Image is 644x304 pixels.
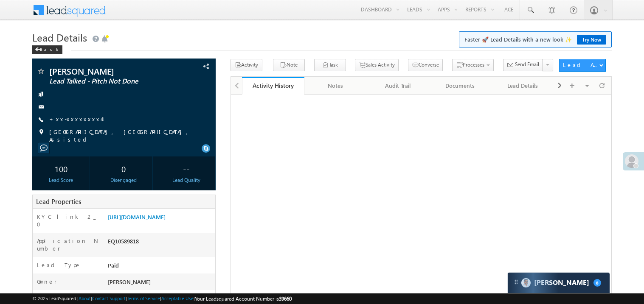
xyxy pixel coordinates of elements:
[242,77,304,95] a: Activity History
[32,45,62,54] div: Back
[92,296,126,301] a: Contact Support
[161,296,194,301] a: Acceptable Use
[32,45,67,52] a: Back
[127,296,160,301] a: Terms of Service
[97,161,150,176] div: 0
[97,176,150,184] div: Disengaged
[195,296,292,302] span: Your Leadsquared Account Number is
[49,115,115,123] a: +xx-xxxxxxxx41
[563,61,599,69] div: Lead Actions
[355,59,399,71] button: Sales Activity
[507,272,610,293] div: carter-dragCarter[PERSON_NAME]8
[498,81,546,91] div: Lead Details
[160,161,213,176] div: --
[106,237,215,249] div: EQ10589818
[37,261,81,269] label: Lead Type
[367,77,429,95] a: Audit Trail
[515,61,539,68] span: Send Email
[521,278,531,287] img: Carter
[34,176,88,184] div: Lead Score
[36,197,81,206] span: Lead Properties
[464,35,606,44] span: Faster 🚀 Lead Details with a new look ✨
[108,213,166,220] a: [URL][DOMAIN_NAME]
[452,59,494,71] button: Processes
[304,77,367,95] a: Notes
[559,59,606,72] button: Lead Actions
[374,81,422,91] div: Audit Trail
[311,81,359,91] div: Notes
[231,59,262,71] button: Activity
[408,59,443,71] button: Converse
[34,161,88,176] div: 100
[106,261,215,273] div: Paid
[37,237,99,252] label: Application Number
[577,35,606,45] a: Try Now
[463,61,484,68] span: Processes
[32,31,87,44] span: Lead Details
[248,81,298,89] div: Activity History
[32,295,292,303] span: © 2025 LeadSquared | | | | |
[492,77,554,95] a: Lead Details
[513,279,520,285] img: carter-drag
[273,59,305,71] button: Note
[79,296,91,301] a: About
[534,279,589,287] span: Carter
[429,77,492,95] a: Documents
[49,67,163,75] span: [PERSON_NAME]
[37,278,57,285] label: Owner
[37,213,99,228] label: KYC link 2_0
[314,59,346,71] button: Task
[279,296,292,302] span: 39660
[503,59,543,71] button: Send Email
[49,128,198,143] span: [GEOGRAPHIC_DATA], [GEOGRAPHIC_DATA], Assisted
[160,176,213,184] div: Lead Quality
[49,77,163,86] span: Lead Talked - Pitch Not Done
[108,278,151,285] span: [PERSON_NAME]
[436,81,484,91] div: Documents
